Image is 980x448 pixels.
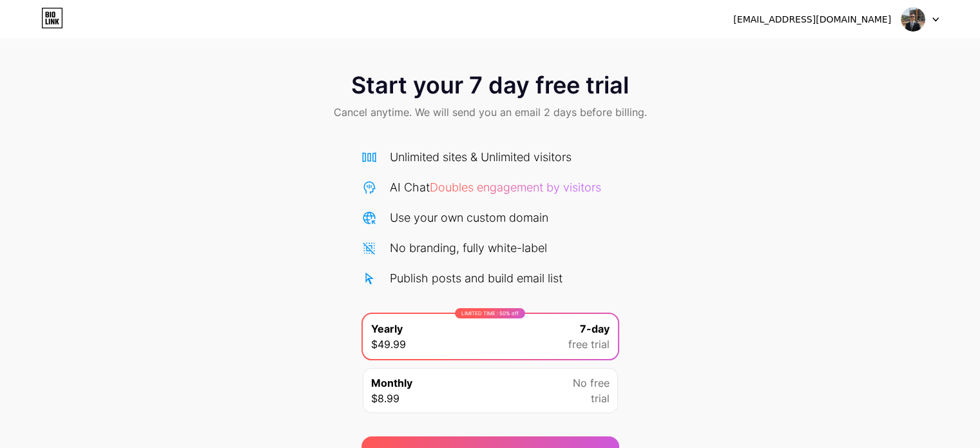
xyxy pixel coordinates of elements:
div: LIMITED TIME : 50% off [455,308,525,318]
span: Start your 7 day free trial [351,72,629,98]
span: No free [573,375,610,391]
img: faisalnawy [901,7,925,32]
span: Monthly [371,375,412,391]
div: Unlimited sites & Unlimited visitors [390,148,572,166]
span: $8.99 [371,391,399,406]
span: Cancel anytime. We will send you an email 2 days before billing. [334,104,647,120]
div: No branding, fully white-label [390,239,547,257]
span: Doubles engagement by visitors [430,180,601,194]
span: trial [591,391,610,406]
div: Use your own custom domain [390,209,548,226]
span: $49.99 [371,336,406,352]
span: 7-day [580,321,610,336]
div: [EMAIL_ADDRESS][DOMAIN_NAME] [733,13,891,26]
div: Publish posts and build email list [390,269,562,287]
span: Yearly [371,321,403,336]
div: AI Chat [390,179,601,196]
span: free trial [568,336,610,352]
